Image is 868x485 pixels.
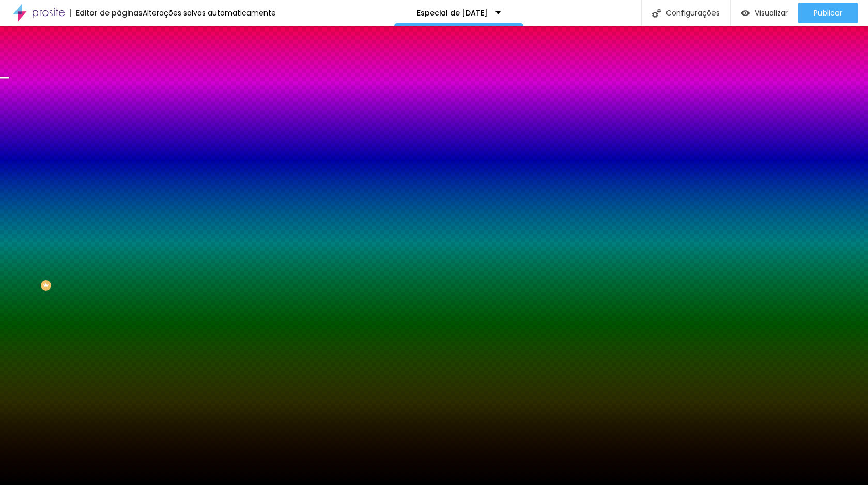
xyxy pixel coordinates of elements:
div: Editor de páginas [70,9,143,17]
p: Especial de [DATE] [417,9,488,17]
button: Publicar [798,3,858,23]
img: view-1.svg [741,9,750,18]
span: Visualizar [755,9,788,17]
div: Alterações salvas automaticamente [143,9,276,17]
button: Visualizar [731,3,798,23]
span: Publicar [814,9,842,17]
img: Icone [652,9,661,18]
